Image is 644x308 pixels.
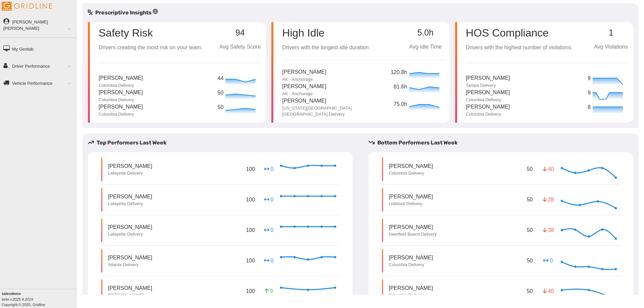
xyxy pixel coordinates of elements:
[389,193,433,200] p: [PERSON_NAME]
[245,194,256,205] p: 100
[525,164,534,174] p: 50
[407,43,444,51] p: Avg Idle Time
[389,292,433,298] p: Columbia Delivery
[245,286,256,296] p: 100
[466,82,510,88] p: Tampa Delivery
[88,9,158,17] h5: Prescriptive Insights
[389,284,433,292] p: [PERSON_NAME]
[108,262,152,268] p: Atlanta Delivery
[389,170,433,176] p: Columbia Delivery
[263,226,274,234] p: 0
[263,196,274,203] p: 0
[389,223,437,231] p: [PERSON_NAME]
[263,257,274,264] p: 0
[389,162,433,170] p: [PERSON_NAME]
[466,88,510,97] p: [PERSON_NAME]
[108,231,152,237] p: Lafayette Delivery
[99,74,143,82] p: [PERSON_NAME]
[108,170,152,176] p: Lafayette Delivery
[108,193,152,200] p: [PERSON_NAME]
[219,43,261,51] p: Avg Safety Score
[99,44,202,52] p: Drivers creating the most risk on your team.
[588,89,591,97] p: 9
[2,291,77,307] div: Copyright © 2025, Gridline
[99,97,143,103] p: Columbia Delivery
[282,76,326,82] p: AK - Anchorage
[466,103,510,111] p: [PERSON_NAME]
[543,287,553,295] p: 40
[525,194,534,205] p: 50
[466,27,573,38] p: HOS Compliance
[282,82,326,91] p: [PERSON_NAME]
[543,165,553,173] p: 40
[263,287,274,295] p: 9
[394,100,408,109] p: 75.0h
[245,225,256,235] p: 100
[282,91,326,97] p: AK - Anchorage
[108,223,152,231] p: [PERSON_NAME]
[108,254,152,261] p: [PERSON_NAME]
[108,201,152,207] p: Lafayette Delivery
[282,105,388,117] p: [US_STATE][GEOGRAPHIC_DATA] [GEOGRAPHIC_DATA] Delivery
[282,68,326,76] p: [PERSON_NAME]
[2,2,52,11] img: Gridline
[466,111,510,117] p: Columbia Delivery
[594,28,628,38] p: 1
[594,43,628,51] p: Avg Violations
[389,201,433,207] p: Lubbock Delivery
[99,82,143,88] p: Columbia Delivery
[99,103,143,111] p: [PERSON_NAME]
[466,74,510,82] p: [PERSON_NAME]
[219,28,261,38] p: 94
[543,196,553,203] p: 28
[282,27,370,38] p: High Idle
[543,257,553,264] p: 0
[389,254,433,261] p: [PERSON_NAME]
[282,97,388,105] p: [PERSON_NAME]
[108,162,152,170] p: [PERSON_NAME]
[525,255,534,266] p: 50
[525,225,534,235] p: 50
[282,44,370,52] p: Drivers with the longest idle duration.
[369,139,639,147] h5: Bottom Performers Last Week
[389,231,437,237] p: Deerfield Beach Delivery
[99,88,143,97] p: [PERSON_NAME]
[525,286,534,296] p: 50
[2,297,33,301] i: beta v.2025.4.2019
[543,226,553,234] p: 38
[218,103,224,112] p: 50
[2,292,21,296] b: salesdemo
[99,27,153,38] p: Safety Risk
[245,164,256,174] p: 100
[108,292,152,298] p: [PERSON_NAME]
[407,28,444,38] p: 5.0h
[108,284,152,292] p: [PERSON_NAME]
[263,165,274,173] p: 0
[218,89,224,97] p: 50
[389,262,433,268] p: Columbia Delivery
[218,74,224,83] p: 44
[245,255,256,266] p: 100
[99,111,143,117] p: Columbia Delivery
[466,97,510,103] p: Columbia Delivery
[588,103,591,112] p: 8
[394,83,408,91] p: 81.6h
[391,68,408,77] p: 120.8h
[88,139,358,147] h5: Top Performers Last Week
[466,44,573,52] p: Drivers with the highest number of violations.
[588,74,591,83] p: 9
